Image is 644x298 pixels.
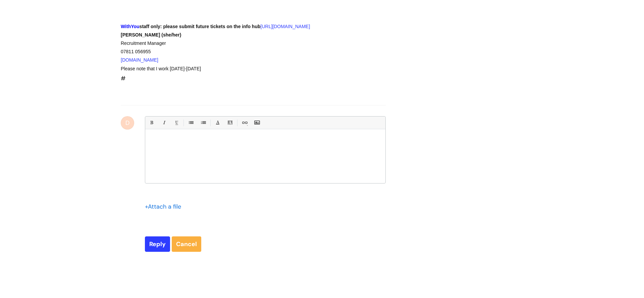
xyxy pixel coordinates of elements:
a: • Unordered List (⌘⇧7) [186,119,195,127]
a: [DOMAIN_NAME] [121,57,158,63]
a: Underline(⌘U) [172,119,180,127]
div: Recruitment Manager [121,39,362,48]
strong: [PERSON_NAME] (she/her) [121,32,181,38]
div: Please note that I work [DATE]-[DATE] [121,65,362,73]
a: Link [240,119,249,127]
a: Bold (⌘B) [147,119,156,127]
a: [URL][DOMAIN_NAME] [261,24,310,29]
div: D [121,116,134,130]
div: Attach a file [145,201,185,212]
a: Back Color [226,119,234,127]
a: Insert Image... [253,119,261,127]
a: Font Color [213,119,222,127]
a: Cancel [172,236,201,252]
div: 07811 056955 [121,48,362,56]
input: Reply [145,236,170,252]
a: 1. Ordered List (⌘⇧8) [199,119,207,127]
a: Italic (⌘I) [160,119,168,127]
strong: staff only: please submit future tickets on the info hub [121,24,261,29]
span: WithYou [121,24,140,29]
span: + [145,203,148,211]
